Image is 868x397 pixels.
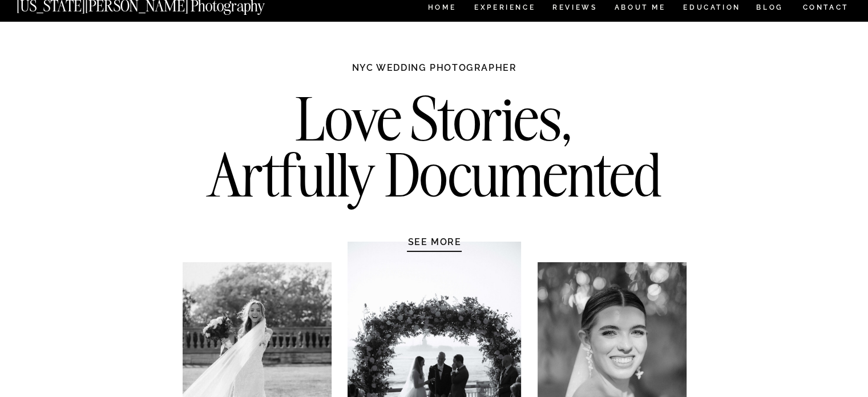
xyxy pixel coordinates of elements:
[126,67,192,75] div: Keywords by Traffic
[756,4,784,14] a: BLOG
[195,91,674,211] h2: Love Stories, Artfully Documented
[552,4,595,14] a: REVIEWS
[30,30,126,39] div: Domain: [DOMAIN_NAME]
[328,62,542,85] h1: NYC WEDDING PHOTOGRAPHER
[474,4,534,14] a: Experience
[682,4,742,14] a: EDUCATION
[18,30,27,39] img: website_grey.svg
[114,66,123,75] img: tab_keywords_by_traffic_grey.svg
[32,18,56,27] div: v 4.0.25
[31,66,40,75] img: tab_domain_overview_orange.svg
[426,4,458,14] a: HOME
[18,18,27,27] img: logo_orange.svg
[802,1,849,14] a: CONTACT
[614,4,666,14] a: ABOUT ME
[381,236,489,247] a: SEE MORE
[43,67,102,75] div: Domain Overview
